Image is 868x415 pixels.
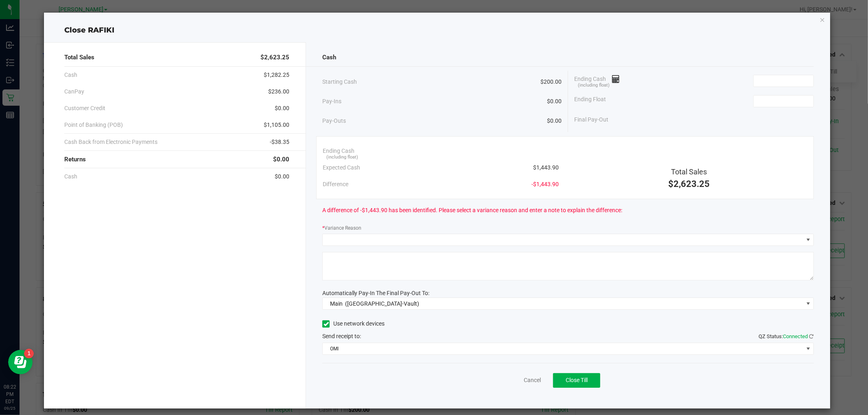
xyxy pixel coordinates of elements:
[323,147,354,155] span: Ending Cash
[547,117,562,125] span: $0.00
[547,97,562,106] span: $0.00
[783,333,808,339] span: Connected
[64,121,123,129] span: Point of Banking (POB)
[759,333,814,339] span: QZ Status:
[322,53,336,62] span: Cash
[574,75,620,87] span: Ending Cash
[268,87,289,96] span: $236.00
[264,71,289,79] span: $1,282.25
[553,373,600,388] button: Close Till
[322,319,385,328] label: Use network devices
[578,82,610,89] span: (including float)
[270,138,289,146] span: -$38.35
[322,290,429,296] span: Automatically Pay-In The Final Pay-Out To:
[574,115,608,124] span: Final Pay-Out
[322,97,341,106] span: Pay-Ins
[260,53,289,62] span: $2,623.25
[574,95,606,107] span: Ending Float
[64,104,105,113] span: Customer Credit
[64,172,77,181] span: Cash
[323,343,803,354] span: OMI
[273,155,289,164] span: $0.00
[533,163,559,172] span: $1,443.90
[264,121,289,129] span: $1,105.00
[524,376,541,385] a: Cancel
[322,224,361,232] label: Variance Reason
[24,349,34,359] iframe: Resource center unread badge
[322,333,361,339] span: Send receipt to:
[64,138,157,146] span: Cash Back from Electronic Payments
[540,78,562,86] span: $200.00
[275,172,289,181] span: $0.00
[64,71,77,79] span: Cash
[531,180,559,189] span: -$1,443.90
[322,117,346,125] span: Pay-Outs
[566,377,588,383] span: Close Till
[275,104,289,113] span: $0.00
[64,151,289,168] div: Returns
[330,300,343,307] span: Main
[668,179,710,189] span: $2,623.25
[8,350,33,374] iframe: Resource center
[44,25,830,36] div: Close RAFIKI
[323,180,348,189] span: Difference
[671,167,707,176] span: Total Sales
[327,154,359,161] span: (including float)
[64,87,84,96] span: CanPay
[322,206,622,215] span: A difference of -$1,443.90 has been identified. Please select a variance reason and enter a note ...
[345,300,419,307] span: ([GEOGRAPHIC_DATA]-Vault)
[322,78,357,86] span: Starting Cash
[64,53,94,62] span: Total Sales
[323,163,360,172] span: Expected Cash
